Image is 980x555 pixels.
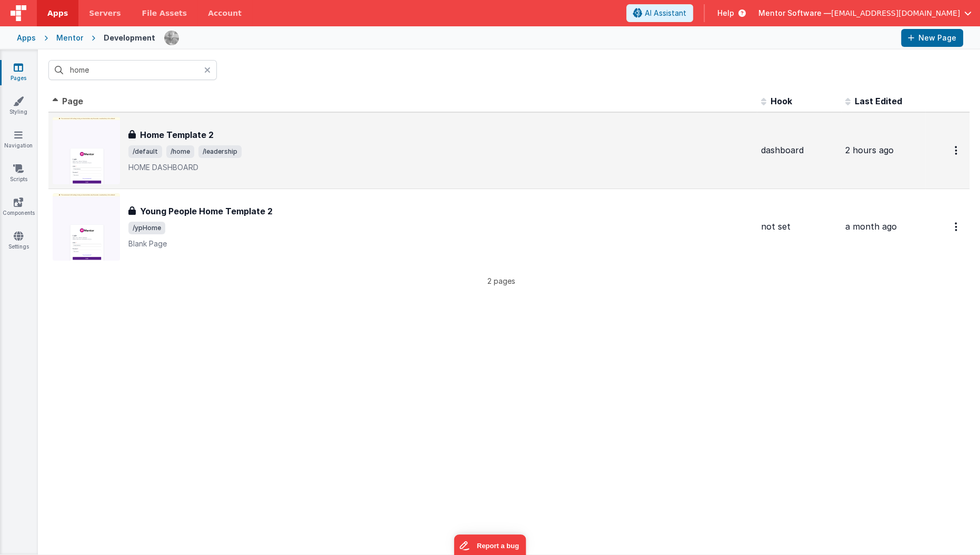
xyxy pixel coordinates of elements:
input: Search pages, id's ... [48,60,217,80]
div: not set [761,221,837,233]
span: 2 hours ago [845,145,894,155]
div: Mentor [56,33,83,43]
span: Mentor Software — [758,8,831,18]
p: HOME DASHBOARD [128,162,753,173]
span: Servers [89,8,121,18]
span: a month ago [845,221,897,232]
button: AI Assistant [626,4,693,22]
span: Hook [771,96,792,106]
span: Last Edited [855,96,902,106]
span: AI Assistant [645,8,686,18]
button: Mentor Software — [EMAIL_ADDRESS][DOMAIN_NAME] [758,8,972,18]
button: Options [948,216,965,237]
span: [EMAIL_ADDRESS][DOMAIN_NAME] [831,8,960,18]
span: /leadership [198,145,242,158]
span: /home [166,145,194,158]
span: /default [128,145,162,158]
span: Apps [47,8,68,18]
span: Page [62,96,83,106]
button: New Page [901,29,963,47]
span: Help [717,8,734,18]
div: dashboard [761,144,837,156]
p: 2 pages [48,275,954,286]
h3: Young People Home Template 2 [140,205,273,217]
span: /ypHome [128,222,165,234]
button: Options [948,140,965,161]
img: eba322066dbaa00baf42793ca2fab581 [164,31,179,45]
h3: Home Template 2 [140,128,214,141]
span: File Assets [142,8,187,18]
div: Apps [17,33,36,43]
p: Blank Page [128,239,753,249]
div: Development [104,33,155,43]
